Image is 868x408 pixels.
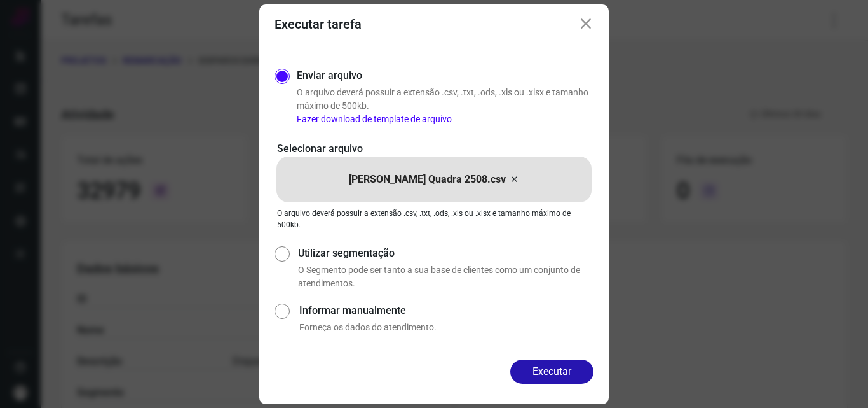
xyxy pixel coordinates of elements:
a: Fazer download de template de arquivo [297,114,452,124]
h3: Executar tarefa [275,17,362,32]
button: Executar [510,360,593,384]
p: O Segmento pode ser tanto a sua base de clientes como um conjunto de atendimentos. [298,264,593,290]
p: O arquivo deverá possuir a extensão .csv, .txt, .ods, .xls ou .xlsx e tamanho máximo de 500kb. [277,208,591,230]
p: O arquivo deverá possuir a extensão .csv, .txt, .ods, .xls ou .xlsx e tamanho máximo de 500kb. [297,86,593,126]
p: [PERSON_NAME] Quadra 2508.csv [349,172,506,187]
label: Enviar arquivo [297,68,362,83]
p: Selecionar arquivo [277,141,591,157]
label: Utilizar segmentação [298,246,593,261]
label: Informar manualmente [299,303,593,318]
p: Forneça os dados do atendimento. [299,321,593,334]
